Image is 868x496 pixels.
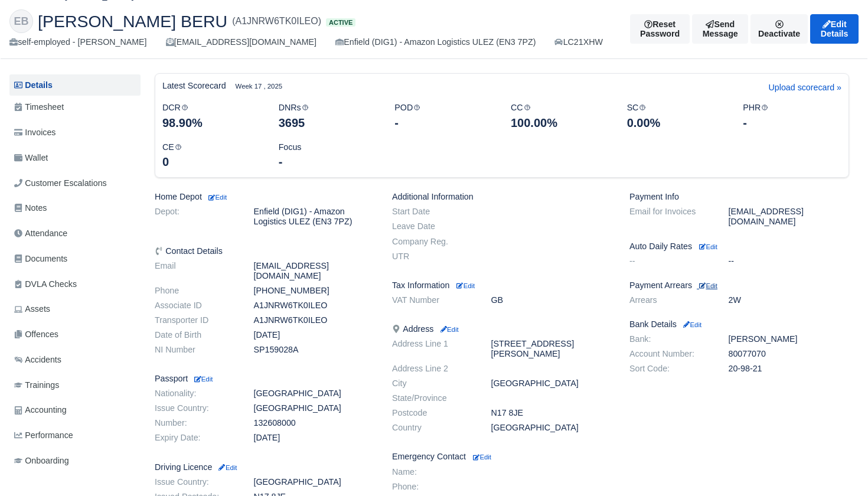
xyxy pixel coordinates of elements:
[245,345,384,355] dd: SP159028A
[245,315,384,325] dd: A1JNRW6TK0ILEO
[146,330,245,340] dt: Date of Birth
[146,315,245,325] dt: Transporter ID
[621,207,720,227] dt: Email for Invoices
[511,115,609,131] div: 100.00%
[502,101,618,131] div: CC
[14,454,69,468] span: Onboarding
[692,14,748,44] a: Send Message
[383,221,482,231] dt: Leave Date
[146,389,245,399] dt: Nationality:
[810,14,859,44] a: Edit Details
[456,282,475,289] small: Edit
[482,378,621,389] dd: [GEOGRAPHIC_DATA]
[809,439,868,496] iframe: Chat Widget
[270,101,386,131] div: DNRs
[9,9,33,33] div: EB
[383,339,482,359] dt: Address Line 1
[245,477,384,487] dd: [GEOGRAPHIC_DATA]
[155,374,374,384] h6: Passport
[9,273,141,296] a: DVLA Checks
[146,345,245,355] dt: NI Number
[743,115,841,131] div: -
[394,115,493,131] div: -
[146,207,245,227] dt: Depot:
[245,261,384,281] dd: [EMAIL_ADDRESS][DOMAIN_NAME]
[750,14,808,44] a: Deactivate
[720,295,859,305] dd: 2W
[207,192,227,201] a: Edit
[383,467,482,477] dt: Name:
[192,374,213,383] a: Edit
[217,462,237,472] a: Edit
[627,115,726,131] div: 0.00%
[14,177,107,190] span: Customer Escalations
[482,295,621,305] dd: GB
[192,376,213,383] small: Edit
[245,301,384,311] dd: A1JNRW6TK0ILEO
[245,330,384,340] dd: [DATE]
[14,227,67,240] span: Attendance
[232,14,321,28] span: (A1JNRW6TK0ILEO)
[14,429,73,442] span: Performance
[14,278,77,291] span: DVLA Checks
[392,280,612,291] h6: Tax Information
[383,252,482,262] dt: UTR
[9,74,141,96] a: Details
[720,207,859,227] dd: [EMAIL_ADDRESS][DOMAIN_NAME]
[14,201,47,215] span: Notes
[482,408,621,418] dd: N17 8JE
[14,378,59,392] span: Trainings
[162,115,261,131] div: 98.90%
[383,378,482,389] dt: City
[236,81,282,92] small: Week 17 , 2025
[146,403,245,413] dt: Issue Country:
[621,364,720,374] dt: Sort Code:
[154,141,270,171] div: CE
[155,192,374,202] h6: Home Depot
[699,282,717,289] small: Edit
[245,389,384,399] dd: [GEOGRAPHIC_DATA]
[326,18,355,27] span: Active
[383,408,482,418] dt: Postcode
[14,302,50,316] span: Assets
[438,326,458,333] small: Edit
[681,319,701,329] a: Edit
[9,172,141,195] a: Customer Escalations
[9,298,141,321] a: Assets
[14,328,58,341] span: Offences
[482,423,621,433] dd: [GEOGRAPHIC_DATA]
[9,247,141,270] a: Documents
[629,192,849,202] h6: Payment Info
[245,418,384,428] dd: 132608000
[681,321,701,328] small: Edit
[720,256,859,266] dd: --
[386,101,502,131] div: POD
[454,280,475,290] a: Edit
[245,207,384,227] dd: Enfield (DIG1) - Amazon Logistics ULEZ (EN3 7PZ)
[621,256,720,266] dt: --
[245,403,384,413] dd: [GEOGRAPHIC_DATA]
[245,433,384,443] dd: [DATE]
[9,374,141,397] a: Trainings
[14,100,64,114] span: Timesheet
[383,393,482,403] dt: State/Province
[621,349,720,359] dt: Account Number:
[699,243,717,250] small: Edit
[146,418,245,428] dt: Number:
[14,126,56,139] span: Invoices
[154,101,270,131] div: DCR
[629,319,849,329] h6: Bank Details
[38,13,227,30] span: [PERSON_NAME] BERU
[9,121,141,144] a: Invoices
[9,449,141,472] a: Onboarding
[392,452,612,462] h6: Emergency Contact
[383,364,482,374] dt: Address Line 2
[383,207,482,217] dt: Start Date
[335,35,536,49] div: Enfield (DIG1) - Amazon Logistics ULEZ (EN3 7PZ)
[473,453,491,461] small: Edit
[618,101,735,131] div: SC
[155,246,374,256] h6: Contact Details
[720,349,859,359] dd: 80077070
